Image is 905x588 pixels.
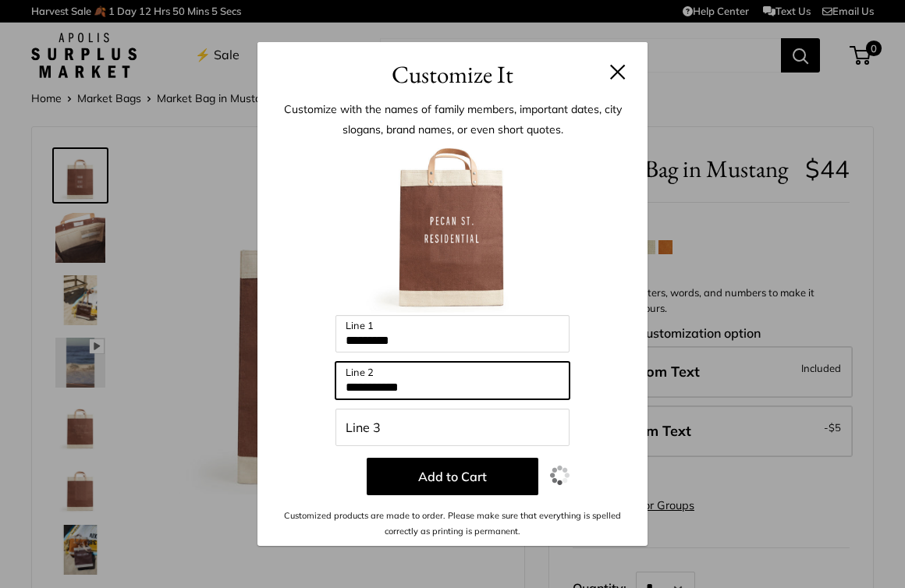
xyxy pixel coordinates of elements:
p: Customize with the names of family members, important dates, city slogans, brand names, or even s... [281,99,624,140]
h3: Customize It [281,56,624,93]
img: loading.gif [550,466,570,485]
p: Customized products are made to order. Please make sure that everything is spelled correctly as p... [281,508,624,540]
button: Add to Cart [367,458,538,495]
img: customizer-prod [367,143,538,315]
